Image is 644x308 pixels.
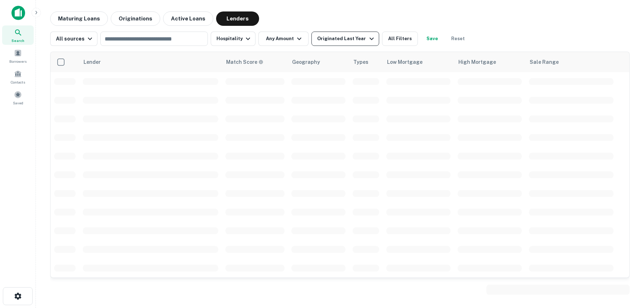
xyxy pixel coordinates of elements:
iframe: Chat Widget [608,251,644,285]
div: Capitalize uses an advanced AI algorithm to match your search with the best lender. The match sco... [226,58,263,66]
button: Lenders [216,11,259,26]
a: Search [2,25,34,45]
button: Originated Last Year [311,32,379,46]
span: Search [11,38,24,43]
span: Saved [13,100,23,106]
button: Active Loans [163,11,213,26]
div: Types [353,58,368,66]
div: Originated Last Year [317,34,376,43]
button: Hospitality [211,32,256,46]
span: Contacts [11,79,25,85]
a: Contacts [2,67,34,86]
a: Borrowers [2,46,34,66]
span: Borrowers [9,58,27,64]
div: Low Mortgage [387,58,423,66]
div: High Mortgage [458,58,496,66]
div: All sources [56,34,94,43]
h6: Match Score [226,58,262,66]
button: Any Amount [258,32,309,46]
th: High Mortgage [454,52,525,72]
th: Capitalize uses an advanced AI algorithm to match your search with the best lender. The match sco... [222,52,288,72]
div: Lender [84,58,101,66]
th: Sale Range [525,52,617,72]
th: Lender [79,52,222,72]
button: All Filters [382,32,418,46]
th: Low Mortgage [383,52,454,72]
button: Maturing Loans [50,11,108,26]
button: Originations [111,11,160,26]
th: Geography [288,52,349,72]
img: capitalize-icon.png [11,6,25,20]
a: Saved [2,88,34,107]
button: All sources [50,32,97,46]
div: Geography [292,58,320,66]
button: Reset [447,32,469,46]
button: Save your search to get updates of matches that match your search criteria. [421,32,444,46]
div: Sale Range [530,58,559,66]
th: Types [349,52,383,72]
